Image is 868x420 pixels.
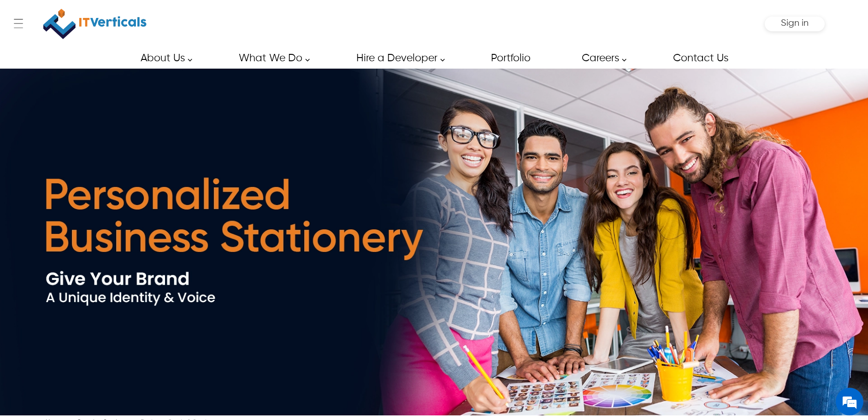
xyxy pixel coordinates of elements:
a: Contact Us [662,48,738,69]
a: Hire a Developer [346,48,450,69]
span: Sign in [781,18,809,28]
a: Careers [571,48,632,69]
img: IT Verticals Inc [43,5,147,43]
a: Portfolio [480,48,540,69]
a: Sign in [781,21,809,27]
a: What We Do [228,48,315,69]
a: About Us [130,48,197,69]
